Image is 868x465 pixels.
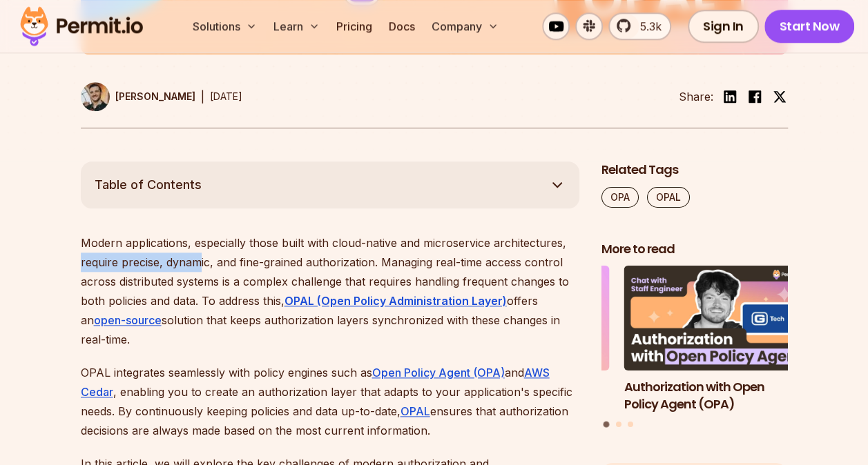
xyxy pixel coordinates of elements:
button: Go to slide 2 [616,422,621,427]
a: Open Policy Agent (OPA) [372,366,505,379]
li: Share: [679,88,713,105]
a: Start Now [764,10,855,43]
a: Pricing [331,12,378,40]
a: open-source [94,313,162,327]
a: OPAL [401,404,430,418]
a: Docs [383,12,421,40]
button: Learn [268,12,325,40]
a: AWS Cedar [81,366,550,399]
img: facebook [746,88,763,105]
button: Table of Contents [81,161,579,208]
h2: Related Tags [601,161,788,179]
button: Solutions [187,12,262,40]
li: 1 of 3 [624,266,811,413]
li: 3 of 3 [423,266,610,413]
a: OPAL (Open Policy Administration Layer) [284,294,507,308]
div: | [201,88,204,105]
img: Daniel Bass [81,82,110,111]
a: [PERSON_NAME] [81,82,195,111]
span: Table of Contents [95,175,202,195]
h3: Authorization with Open Policy Agent (OPA) [624,379,811,413]
p: OPAL integrates seamlessly with policy engines such as and , enabling you to create an authorizat... [81,363,579,440]
a: OPAL [647,187,690,208]
h3: Policy Engine Showdown - OPA vs. OpenFGA vs. Cedar [423,379,610,413]
img: Authorization with Open Policy Agent (OPA) [624,266,811,370]
time: [DATE] [210,90,242,102]
a: OPA [601,187,639,208]
a: Sign In [688,10,759,43]
h2: More to read [601,241,788,258]
img: twitter [773,90,787,103]
img: Policy Engine Showdown - OPA vs. OpenFGA vs. Cedar [423,266,610,370]
div: Posts [601,266,788,429]
button: Company [426,12,504,40]
img: Permit logo [14,3,149,50]
img: linkedin [722,88,738,105]
a: Authorization with Open Policy Agent (OPA)Authorization with Open Policy Agent (OPA) [624,266,811,413]
p: [PERSON_NAME] [115,90,195,103]
button: Go to slide 1 [604,422,610,428]
span: 5.3k [632,18,662,34]
a: 5.3k [608,12,671,40]
p: Modern applications, especially those built with cloud-native and microservice architectures, req... [81,233,579,349]
button: Go to slide 3 [628,422,633,427]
